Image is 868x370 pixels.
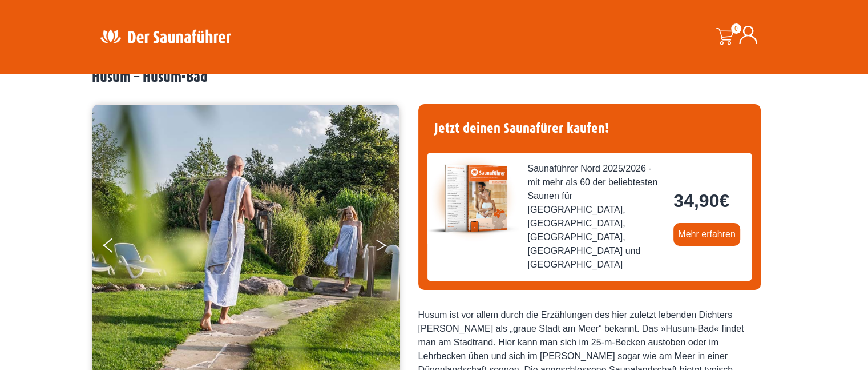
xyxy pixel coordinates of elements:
span: 0 [731,23,741,34]
h2: Husum – Husum-Bad [92,69,777,86]
h4: Jetzt deinen Saunafürer kaufen! [427,113,752,144]
span: € [719,190,729,211]
button: Next [375,233,403,262]
button: Previous [103,233,132,262]
a: Mehr erfahren [673,223,740,246]
bdi: 34,90 [673,190,729,211]
img: der-saunafuehrer-2025-nord.jpg [427,153,519,244]
span: Saunaführer Nord 2025/2026 - mit mehr als 60 der beliebtesten Saunen für [GEOGRAPHIC_DATA], [GEOG... [528,162,665,272]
